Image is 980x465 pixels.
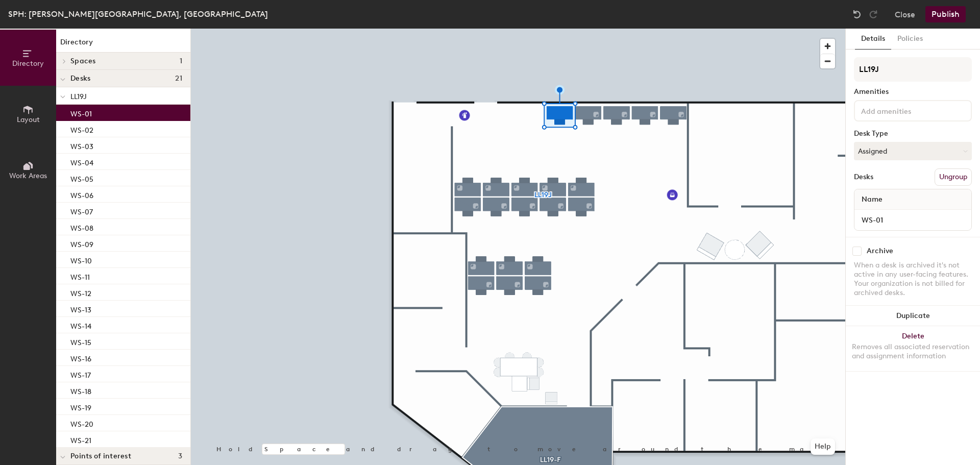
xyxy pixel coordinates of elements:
p: WS-05 [70,172,93,184]
p: WS-18 [70,384,91,396]
button: Close [895,6,915,22]
button: Ungroup [935,168,972,186]
span: Points of interest [70,452,131,460]
p: WS-01 [70,107,92,118]
p: WS-16 [70,352,91,363]
span: Desks [70,75,90,83]
span: 21 [175,75,182,83]
p: WS-17 [70,368,91,380]
p: WS-19 [70,401,91,412]
span: Directory [12,59,44,68]
img: Undo [852,9,862,19]
div: Amenities [854,88,972,96]
p: WS-04 [70,156,93,167]
p: WS-21 [70,433,91,445]
button: Publish [925,6,966,22]
input: Add amenities [859,104,951,116]
button: Assigned [854,142,972,160]
span: 1 [180,57,182,65]
img: Redo [868,9,878,19]
button: Policies [891,29,929,50]
h1: Directory [56,37,190,53]
span: LL19J [70,92,87,101]
button: Details [855,29,891,50]
span: Spaces [70,57,96,65]
p: WS-11 [70,270,90,282]
input: Unnamed desk [856,213,969,227]
p: WS-12 [70,286,91,298]
p: WS-02 [70,123,93,135]
button: Help [811,438,835,455]
div: Desks [854,173,873,181]
div: Removes all associated reservation and assignment information [852,342,974,361]
div: SPH: [PERSON_NAME][GEOGRAPHIC_DATA], [GEOGRAPHIC_DATA] [8,8,268,20]
p: WS-03 [70,139,93,151]
span: 3 [178,452,182,460]
div: Archive [867,247,893,255]
p: WS-07 [70,205,93,216]
button: Duplicate [846,306,980,326]
div: When a desk is archived it's not active in any user-facing features. Your organization is not bil... [854,261,972,298]
p: WS-14 [70,319,91,331]
button: DeleteRemoves all associated reservation and assignment information [846,326,980,371]
span: Name [856,190,888,209]
div: Desk Type [854,130,972,138]
p: WS-06 [70,188,93,200]
p: WS-13 [70,303,91,314]
span: Work Areas [9,172,47,180]
p: WS-09 [70,237,93,249]
p: WS-15 [70,335,91,347]
p: WS-08 [70,221,93,233]
span: Layout [17,115,40,124]
p: WS-20 [70,417,93,429]
p: WS-10 [70,254,92,265]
